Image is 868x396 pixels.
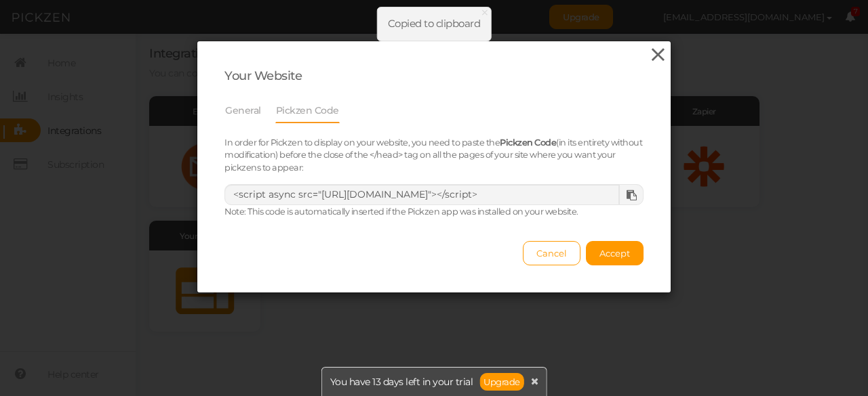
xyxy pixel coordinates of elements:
a: Upgrade [479,373,524,391]
a: Pickzen Code [275,97,340,123]
span: Your Website [224,68,302,83]
span: Copied to clipboard [388,17,481,30]
b: Pickzen Code [500,137,556,148]
button: Accept [586,241,644,265]
span: Cancel [536,248,567,259]
textarea: <script async src="[URL][DOMAIN_NAME]"></script> [224,184,644,206]
span: × [480,3,490,22]
span: You have 13 days left in your trial [330,377,473,387]
span: Accept [599,248,630,259]
a: General [224,97,262,123]
small: Note: This code is automatically inserted if the Pickzen app was installed on your website. [224,206,578,217]
small: In order for Pickzen to display on your website, you need to paste the (in its entirety without m... [224,137,642,173]
button: Cancel [523,241,580,265]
